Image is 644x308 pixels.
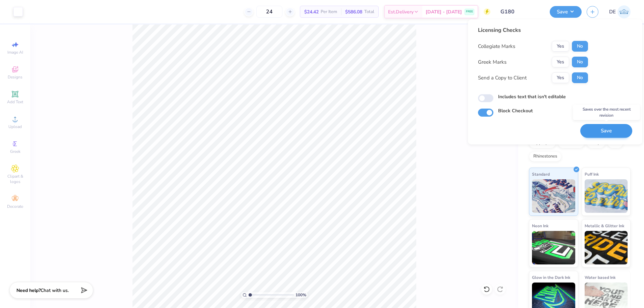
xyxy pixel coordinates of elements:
button: No [572,41,588,52]
span: Chat with us. [41,287,69,294]
div: Licensing Checks [478,26,588,34]
label: Includes text that isn't editable [498,93,566,100]
button: Yes [552,41,569,52]
span: DE [609,8,616,16]
img: Metallic & Glitter Ink [585,231,628,264]
span: Designs [8,74,22,80]
span: 100 % [296,292,306,298]
button: No [572,72,588,83]
button: Save [550,6,582,18]
img: Neon Ink [532,231,575,264]
span: Clipart & logos [3,174,27,184]
div: Collegiate Marks [478,43,515,50]
span: Per Item [321,8,337,15]
span: Water based Ink [585,274,615,281]
button: No [572,57,588,67]
strong: Need help? [16,287,41,294]
input: – – [256,6,282,18]
span: Decorate [7,204,23,209]
div: Send a Copy to Client [478,74,527,82]
span: Greek [10,149,20,154]
label: Block Checkout [498,107,533,114]
input: Untitled Design [495,5,545,18]
span: Metallic & Glitter Ink [585,222,624,229]
span: Est. Delivery [388,8,414,15]
span: Total [364,8,374,15]
img: Puff Ink [585,179,628,213]
button: Yes [552,57,569,67]
a: DE [609,5,631,18]
div: Saves over the most recent revision [573,105,640,120]
span: $24.42 [304,8,319,15]
span: Standard [532,171,550,178]
span: [DATE] - [DATE] [426,8,462,15]
span: $586.08 [345,8,362,15]
img: Standard [532,179,575,213]
span: Neon Ink [532,222,548,229]
div: Greek Marks [478,58,506,66]
span: Puff Ink [585,171,599,178]
button: Save [580,124,632,138]
span: Image AI [7,50,23,55]
span: FREE [466,9,473,14]
span: Upload [8,124,22,129]
div: Rhinestones [529,151,561,162]
button: Yes [552,72,569,83]
span: Add Text [7,99,23,105]
span: Glow in the Dark Ink [532,274,570,281]
img: Djian Evardoni [618,5,631,18]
